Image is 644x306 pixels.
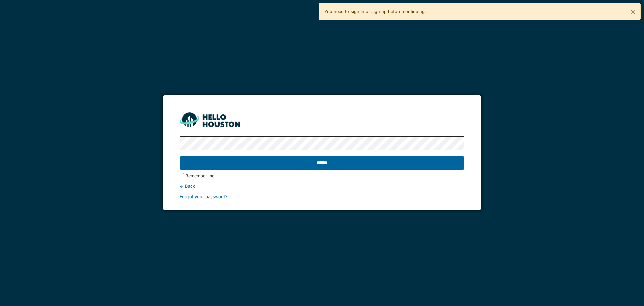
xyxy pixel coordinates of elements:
div: ← Back [180,183,464,189]
button: Close [625,3,640,21]
div: You need to sign in or sign up before continuing. [319,3,641,20]
label: Remember me [185,173,214,179]
a: Forgot your password? [180,194,228,199]
img: HH_line-BYnF2_Hg.png [180,112,240,127]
